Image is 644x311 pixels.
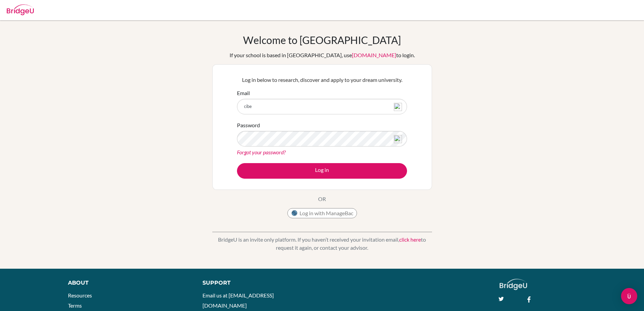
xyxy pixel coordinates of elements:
div: If your school is based in [GEOGRAPHIC_DATA], use to login. [230,51,415,59]
button: Log in [237,163,407,179]
p: BridgeU is an invite only platform. If you haven’t received your invitation email, to request it ... [212,236,432,252]
button: Log in with ManageBac [287,208,357,218]
img: npw-badge-icon-locked.svg [394,103,402,111]
div: Open Intercom Messenger [621,288,637,304]
img: npw-badge-icon-locked.svg [394,135,402,143]
a: Email us at [EMAIL_ADDRESS][DOMAIN_NAME] [202,292,274,309]
div: Support [202,279,314,287]
label: Email [237,89,250,97]
a: Terms [68,302,82,309]
p: Log in below to research, discover and apply to your dream university. [237,76,407,84]
label: Password [237,121,260,129]
a: [DOMAIN_NAME] [352,52,396,58]
p: OR [318,195,326,203]
img: Bridge-U [7,4,34,15]
a: click here [399,236,421,243]
a: Forgot your password? [237,149,286,155]
h1: Welcome to [GEOGRAPHIC_DATA] [243,34,401,46]
img: logo_white@2x-f4f0deed5e89b7ecb1c2cc34c3e3d731f90f0f143d5ea2071677605dd97b5244.png [500,279,527,290]
div: About [68,279,187,287]
a: Resources [68,292,92,298]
